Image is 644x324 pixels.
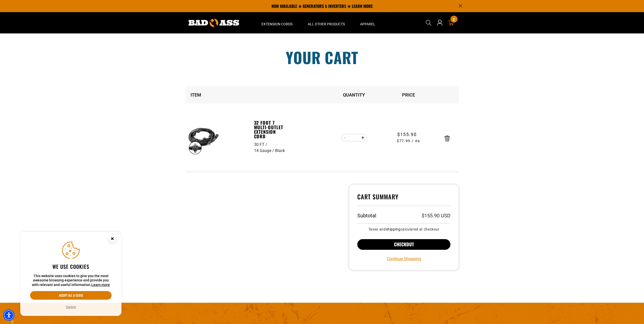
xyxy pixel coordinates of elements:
[20,232,121,316] aside: Cookie Consent
[3,310,14,321] div: Accessibility Menu
[185,86,254,103] th: Item
[275,148,285,154] div: Black
[349,133,359,142] input: Quantity for 32 Foot 7 Multi-Outlet Extension Cord
[357,227,451,231] small: Taxes and calculated at checkout
[381,86,436,103] th: Price
[182,50,463,65] h1: Your cart
[261,22,293,26] span: Extension Cords
[65,304,77,310] button: Decline
[425,19,433,27] summary: Search
[254,142,268,148] div: 30 FT
[453,17,455,21] span: 2
[422,213,450,218] p: $155.90 USD
[30,291,112,300] button: Accept all & close
[188,124,219,156] img: black
[381,138,435,144] span: $77.95 / ea
[445,137,450,140] a: Remove 32 Foot 7 Multi-Outlet Extension Cord - 30 FT / 14 Gauge / Black
[103,232,121,247] button: Close this option
[357,193,451,206] h4: Cart Summary
[254,12,300,33] summary: Extension Cords
[386,227,401,231] a: shipping
[300,12,352,33] summary: All Other Products
[352,12,383,33] summary: Apparel
[254,148,275,154] div: 14 Gauge
[30,263,112,270] h2: We use cookies
[387,256,421,262] a: Continue Shopping
[326,86,381,103] th: Quantity
[357,213,376,218] h3: Subtotal
[254,120,289,139] a: 32 Foot 7 Multi-Outlet Extension Cord
[360,22,375,26] span: Apparel
[308,22,345,26] span: All Other Products
[30,274,112,287] p: This website uses cookies to give you the most awesome browsing experience and provide you with r...
[91,283,110,287] a: This website uses cookies to give you the most awesome browsing experience and provide you with r...
[357,239,451,250] button: Checkout
[397,131,417,138] span: $155.90
[189,19,239,27] img: Bad Ass Extension Cords
[436,12,444,33] a: Open this option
